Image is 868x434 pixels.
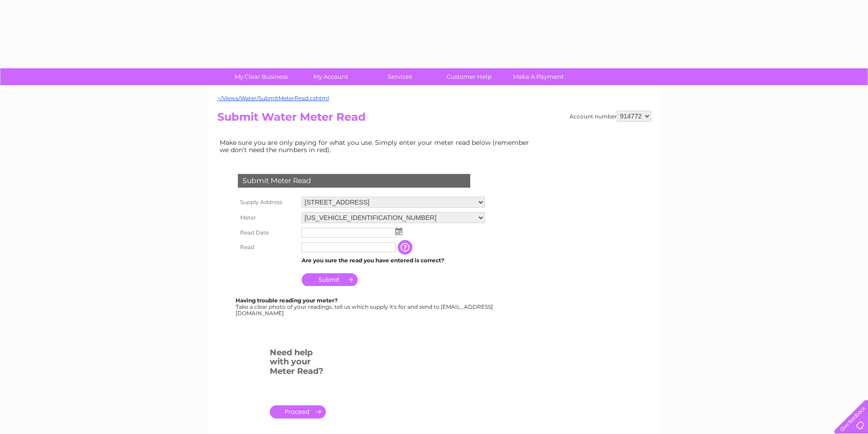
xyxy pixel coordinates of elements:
[217,137,536,156] td: Make sure you are only paying for what you use. Simply enter your meter read below (remember we d...
[293,68,368,85] a: My Account
[236,210,299,225] th: Meter
[217,95,329,102] a: ~/Views/Water/SubmitMeterRead.cshtml
[224,68,299,85] a: My Clear Business
[570,111,651,122] div: Account number
[431,68,507,85] a: Customer Help
[236,225,299,240] th: Read Date
[501,68,576,85] a: Make A Payment
[236,240,299,255] th: Read
[362,68,437,85] a: Services
[236,297,494,316] div: Take a clear photo of your readings, tell us which supply it's for and send to [EMAIL_ADDRESS][DO...
[395,228,402,235] img: ...
[238,174,470,188] div: Submit Meter Read
[270,405,326,419] a: .
[302,273,358,286] input: Submit
[236,194,299,210] th: Supply Address
[270,346,326,381] h3: Need help with your Meter Read?
[236,297,338,304] b: Having trouble reading your meter?
[299,255,487,266] td: Are you sure the read you have entered is correct?
[217,111,651,128] h2: Submit Water Meter Read
[398,240,414,255] input: Information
